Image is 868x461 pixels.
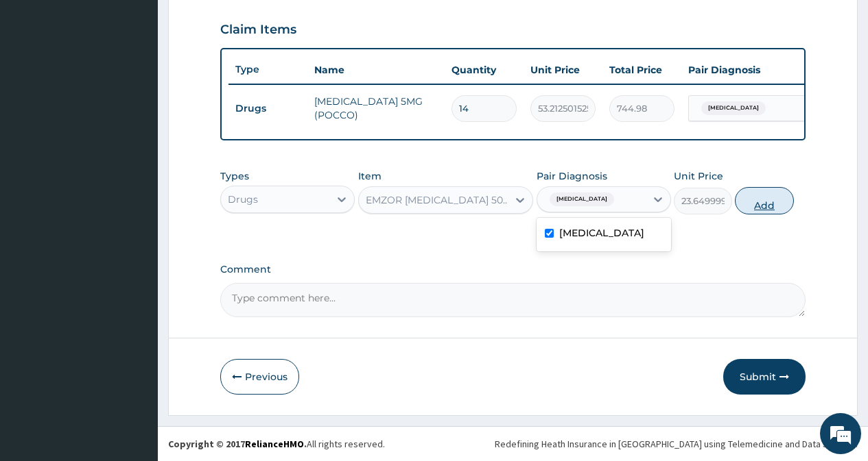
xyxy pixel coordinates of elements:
[220,171,249,182] label: Types
[307,88,445,129] td: [MEDICAL_DATA] 5MG (POCCO)
[602,56,681,84] th: Total Price
[550,192,614,206] span: [MEDICAL_DATA]
[71,77,231,95] div: Chat with us now
[220,23,296,38] h3: Claim Items
[228,192,258,206] div: Drugs
[701,101,766,115] span: [MEDICAL_DATA]
[158,426,868,461] footer: All rights reserved.
[366,193,510,207] div: EMZOR [MEDICAL_DATA] 500MG
[245,438,304,450] a: RelianceHMO
[80,141,189,279] span: We're online!
[220,264,806,275] label: Comment
[723,359,806,395] button: Submit
[307,56,445,84] th: Name
[168,438,307,450] strong: Copyright © 2017 .
[25,68,56,103] img: d_794563401_company_1708531726252_794563401
[228,96,307,121] td: Drugs
[445,56,524,84] th: Quantity
[228,57,307,82] th: Type
[735,187,793,214] button: Add
[559,226,644,240] label: [MEDICAL_DATA]
[7,312,261,360] textarea: Type your message and hit 'Enter'
[674,169,723,183] label: Unit Price
[681,56,832,84] th: Pair Diagnosis
[220,359,299,395] button: Previous
[358,169,382,183] label: Item
[537,169,607,183] label: Pair Diagnosis
[524,56,602,84] th: Unit Price
[225,7,258,40] div: Minimize live chat window
[495,437,858,451] div: Redefining Heath Insurance in [GEOGRAPHIC_DATA] using Telemedicine and Data Science!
